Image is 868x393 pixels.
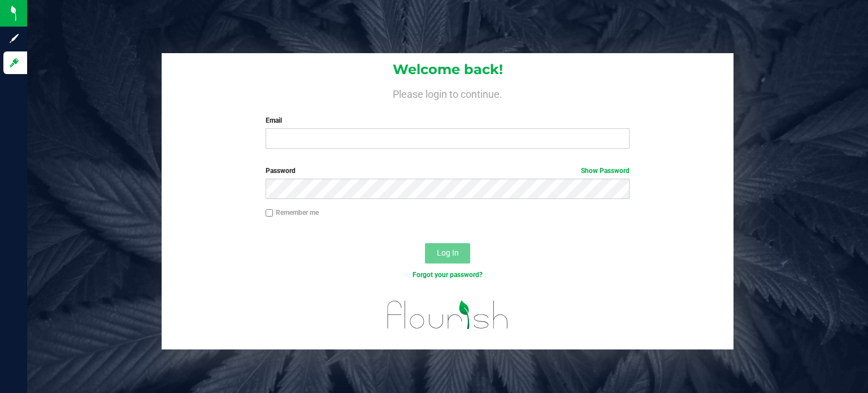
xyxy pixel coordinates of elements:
[162,62,734,77] h1: Welcome back!
[437,248,459,257] span: Log In
[413,271,483,279] a: Forgot your password?
[8,57,20,68] inline-svg: Log in
[266,209,274,217] input: Remember me
[162,86,734,100] h4: Please login to continue.
[376,292,519,338] img: flourish_logo.svg
[266,115,630,126] label: Email
[425,243,470,264] button: Log In
[266,167,296,175] span: Password
[581,167,630,175] a: Show Password
[266,208,319,218] label: Remember me
[8,33,20,44] inline-svg: Sign up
